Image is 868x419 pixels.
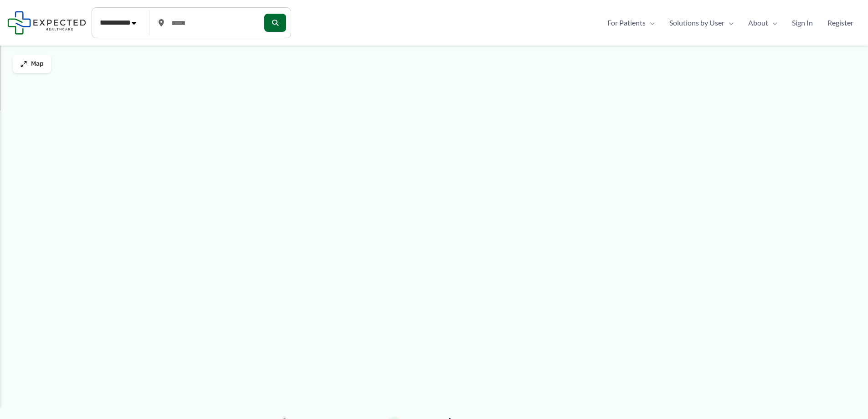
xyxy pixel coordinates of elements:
span: Register [827,16,853,30]
span: Solutions by User [669,16,724,30]
span: Sign In [792,16,813,30]
a: Register [820,16,861,30]
a: Solutions by UserMenu Toggle [662,16,741,30]
a: AboutMenu Toggle [741,16,785,30]
span: Menu Toggle [724,16,734,30]
a: For PatientsMenu Toggle [600,16,662,30]
button: Map [13,55,51,73]
span: Map [31,60,44,68]
span: Menu Toggle [646,16,655,30]
span: Menu Toggle [768,16,777,30]
a: Sign In [785,16,820,30]
span: For Patients [607,16,646,30]
span: About [748,16,768,30]
img: Expected Healthcare Logo - side, dark font, small [7,11,86,34]
img: Maximize [20,60,27,67]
